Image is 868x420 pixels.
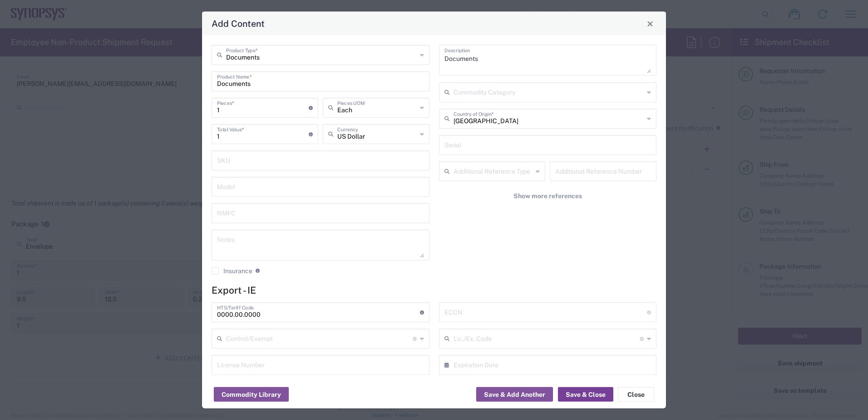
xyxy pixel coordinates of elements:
h4: Export - IE [212,285,656,296]
button: Commodity Library [214,387,289,402]
button: Close [644,17,656,30]
button: Save & Close [558,387,613,402]
span: Show more references [513,192,582,200]
button: Close [618,387,654,402]
button: Save & Add Another [476,387,553,402]
h4: Add Content [212,17,265,30]
label: Insurance [212,267,252,275]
